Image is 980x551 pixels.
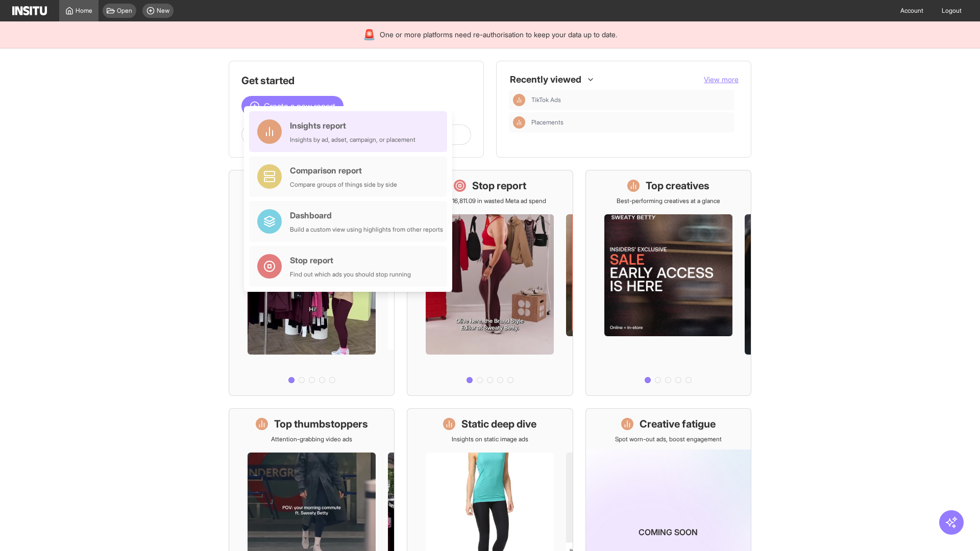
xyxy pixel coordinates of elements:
span: One or more platforms need re-authorisation to keep your data up to date. [380,30,617,40]
div: 🚨 [363,28,376,42]
img: Logo [12,6,47,15]
div: Stop report [290,254,411,266]
div: Compare groups of things side by side [290,181,397,189]
button: View more [704,74,739,85]
span: Home [76,7,92,15]
span: View more [704,75,739,84]
span: TikTok Ads [531,96,561,104]
span: TikTok Ads [531,96,730,104]
h1: Top thumbstoppers [274,417,368,431]
span: New [157,7,169,15]
div: Dashboard [290,209,443,221]
h1: Static deep dive [461,417,536,431]
p: Save £16,811.09 in wasted Meta ad spend [434,197,546,205]
p: Insights on static image ads [452,435,528,443]
a: What's live nowSee all active ads instantly [229,170,395,396]
div: Insights by ad, adset, campaign, or placement [290,136,415,144]
div: Find out which ads you should stop running [290,270,411,279]
h1: Top creatives [646,179,709,193]
span: Placements [531,118,563,127]
h1: Stop report [472,179,526,193]
div: Insights report [290,119,415,132]
span: Placements [531,118,730,127]
a: Top creativesBest-performing creatives at a glance [585,170,751,396]
div: Comparison report [290,164,397,177]
a: Stop reportSave £16,811.09 in wasted Meta ad spend [407,170,573,396]
h1: Get started [241,73,471,88]
span: Open [117,7,132,15]
span: Create a new report [264,100,335,112]
div: Build a custom view using highlights from other reports [290,226,443,234]
button: Create a new report [241,96,344,116]
div: Insights [513,94,525,106]
p: Best-performing creatives at a glance [617,197,720,205]
div: Insights [513,116,525,129]
p: Attention-grabbing video ads [271,435,352,443]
